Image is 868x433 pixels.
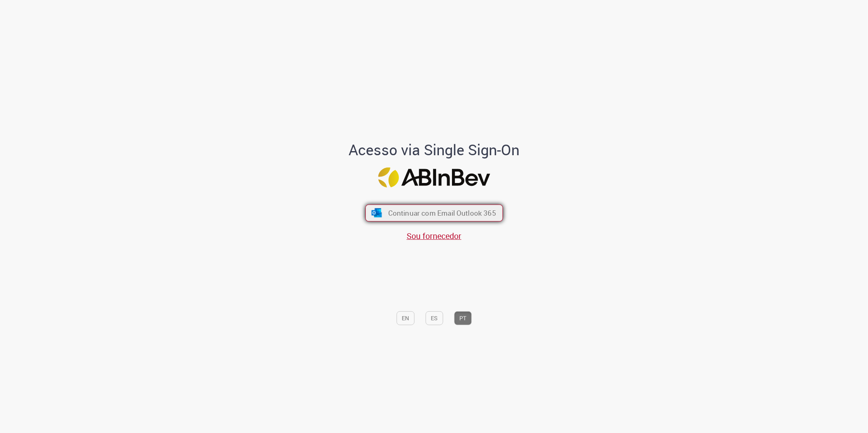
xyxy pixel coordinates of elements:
[365,205,503,222] button: ícone Azure/Microsoft 360 Continuar com Email Outlook 365
[396,311,414,325] button: EN
[407,230,461,241] a: Sou fornecedor
[321,142,548,158] h1: Acesso via Single Sign-On
[454,311,472,325] button: PT
[378,167,490,187] img: Logo ABInBev
[371,209,383,218] img: ícone Azure/Microsoft 360
[425,311,443,325] button: ES
[388,208,496,218] span: Continuar com Email Outlook 365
